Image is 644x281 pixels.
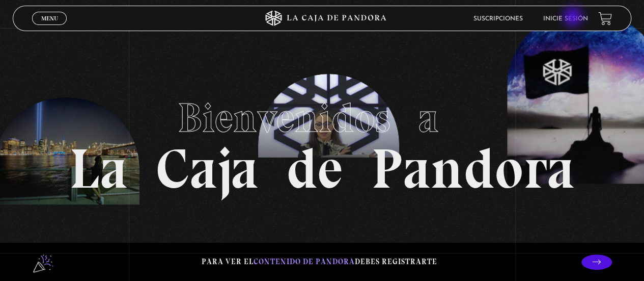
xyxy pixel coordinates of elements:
p: Para ver el debes registrarte [202,255,437,269]
a: View your shopping cart [598,12,612,25]
a: Inicie sesión [543,16,588,22]
span: Cerrar [38,24,62,31]
span: contenido de Pandora [254,257,355,266]
a: Suscripciones [473,16,523,22]
span: Menu [41,15,58,21]
span: Bienvenidos a [178,93,467,142]
h1: La Caja de Pandora [69,85,575,197]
